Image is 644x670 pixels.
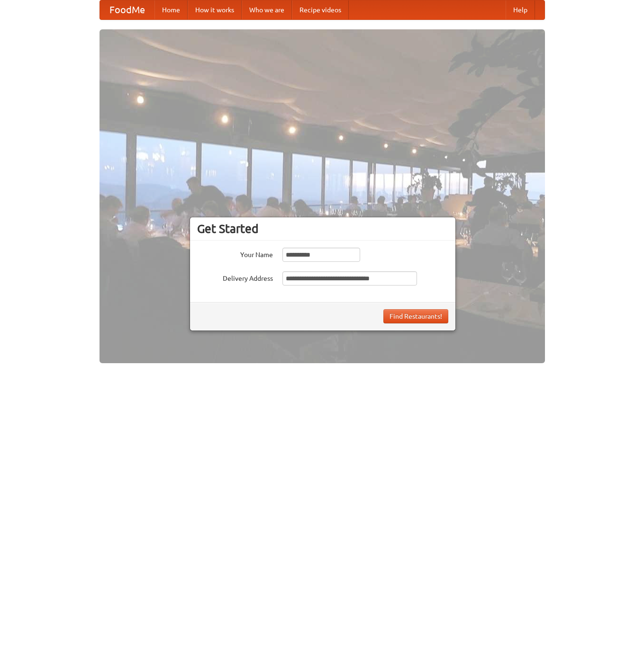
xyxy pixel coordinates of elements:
h3: Get Started [197,222,448,236]
a: Help [506,0,535,19]
a: Home [154,0,188,19]
label: Your Name [197,248,273,259]
a: Recipe videos [292,0,349,19]
a: How it works [188,0,242,19]
a: Who we are [242,0,292,19]
a: FoodMe [100,0,154,19]
button: Find Restaurants! [383,309,448,323]
label: Delivery Address [197,271,273,283]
